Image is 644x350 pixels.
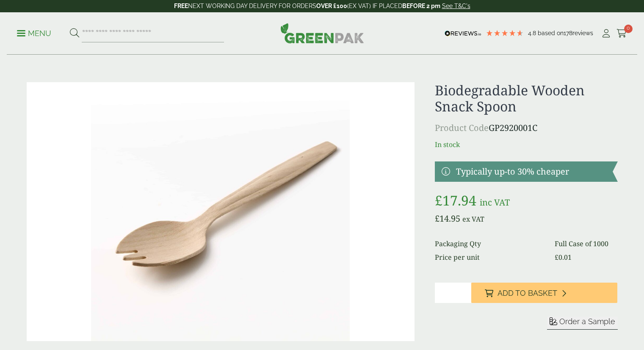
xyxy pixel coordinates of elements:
strong: OVER £100 [316,3,347,9]
img: REVIEWS.io [445,31,481,36]
span: Based on [538,30,564,36]
span: £ [555,253,558,262]
p: Menu [17,28,51,39]
p: In stock [435,139,617,150]
span: 4.8 [528,30,538,36]
a: 0 [616,27,627,40]
strong: FREE [174,3,188,9]
p: GP2920001C [435,122,617,134]
bdi: 17.94 [435,191,476,209]
i: My Account [601,29,611,38]
div: 4.78 Stars [486,29,524,37]
span: Add to Basket [498,289,557,298]
span: £ [435,213,439,224]
h1: Biodegradable Wooden Snack Spoon [435,82,617,115]
bdi: 0.01 [555,253,572,262]
span: 178 [564,30,572,36]
dt: Packaging Qty [435,239,544,249]
button: Order a Sample [547,317,618,330]
a: Menu [17,28,51,37]
i: Cart [616,29,627,38]
img: GreenPak Supplies [280,23,364,43]
span: Product Code [435,122,489,133]
dd: Full Case of 1000 [555,239,618,249]
span: inc VAT [480,197,510,208]
img: 10100.06 High [27,82,415,341]
span: £ [435,191,442,209]
span: ex VAT [462,214,484,224]
bdi: 14.95 [435,213,460,224]
strong: BEFORE 2 pm [402,3,440,9]
span: 0 [624,25,633,33]
dt: Price per unit [435,252,544,262]
a: See T&C's [442,3,470,9]
span: Order a Sample [559,317,615,326]
button: Add to Basket [471,283,617,303]
span: reviews [572,30,593,36]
